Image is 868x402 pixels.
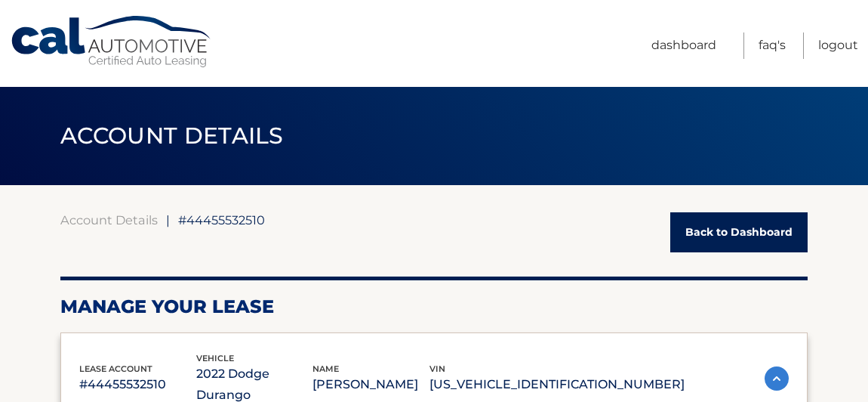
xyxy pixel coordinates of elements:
[60,122,284,150] span: ACCOUNT DETAILS
[178,212,265,227] span: #44455532510
[759,32,786,59] a: FAQ's
[312,374,429,395] p: [PERSON_NAME]
[60,212,158,227] a: Account Details
[651,32,716,59] a: Dashboard
[765,366,789,391] img: accordion-active.svg
[10,15,214,69] a: Cal Automotive
[312,363,339,374] span: name
[196,353,234,363] span: vehicle
[429,363,445,374] span: vin
[79,363,152,374] span: lease account
[818,32,858,59] a: Logout
[79,374,196,395] p: #44455532510
[670,212,808,252] a: Back to Dashboard
[429,374,685,395] p: [US_VEHICLE_IDENTIFICATION_NUMBER]
[60,295,808,318] h2: Manage Your Lease
[166,212,170,227] span: |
